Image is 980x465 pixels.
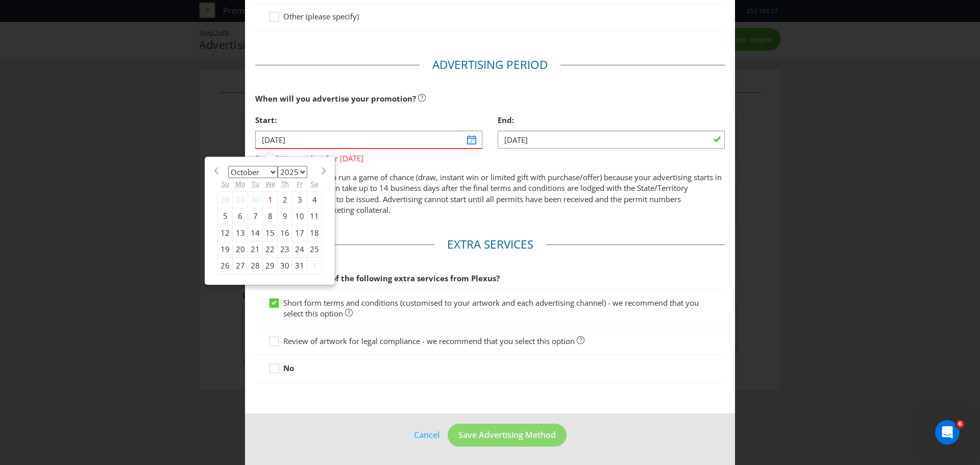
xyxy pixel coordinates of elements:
[263,208,278,225] div: 8
[255,172,725,216] p: You may not be able to run a game of chance (draw, instant win or limited gift with purchase/offe...
[448,424,567,447] button: Save Advertising Method
[255,131,482,149] input: DD/MM/YY
[420,57,560,73] legend: Advertising Period
[297,179,303,188] abbr: Friday
[255,273,500,283] span: Would you like any of the following extra services from Plexus?
[248,241,263,258] div: 21
[218,258,233,274] div: 26
[218,241,233,258] div: 19
[255,110,482,131] div: Start:
[218,191,233,208] div: 28
[265,179,275,188] abbr: Wednesday
[292,191,307,208] div: 3
[255,149,482,164] span: Start date must be after [DATE]
[292,208,307,225] div: 10
[278,225,292,241] div: 16
[498,131,725,149] input: DD/MM/YY
[255,93,416,104] span: When will you advertise your promotion?
[458,429,556,440] span: Save Advertising Method
[248,258,263,274] div: 28
[434,236,546,253] legend: Extra Services
[252,179,259,188] abbr: Tuesday
[218,225,233,241] div: 12
[283,363,294,373] strong: No
[307,191,322,208] div: 4
[235,179,246,188] abbr: Monday
[292,241,307,258] div: 24
[413,429,440,442] a: Cancel
[233,191,248,208] div: 29
[222,179,229,188] abbr: Sunday
[283,336,575,346] span: Review of artwork for legal compliance - we recommend that you select this option
[248,208,263,225] div: 7
[248,225,263,241] div: 14
[278,241,292,258] div: 23
[278,208,292,225] div: 9
[248,191,263,208] div: 30
[233,241,248,258] div: 20
[263,258,278,274] div: 29
[498,110,725,131] div: End:
[263,225,278,241] div: 15
[263,191,278,208] div: 1
[233,258,248,274] div: 27
[283,11,359,21] span: Other (please specify)
[956,420,964,428] span: 6
[233,208,248,225] div: 6
[263,241,278,258] div: 22
[307,258,322,274] div: 1
[311,179,318,188] abbr: Saturday
[307,208,322,225] div: 11
[233,225,248,241] div: 13
[281,179,289,188] abbr: Thursday
[218,208,233,225] div: 5
[292,225,307,241] div: 17
[935,420,960,445] iframe: Intercom live chat
[278,191,292,208] div: 2
[307,225,322,241] div: 18
[283,298,699,319] span: Short form terms and conditions (customised to your artwork and each advertising channel) - we re...
[292,258,307,274] div: 31
[307,241,322,258] div: 25
[278,258,292,274] div: 30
